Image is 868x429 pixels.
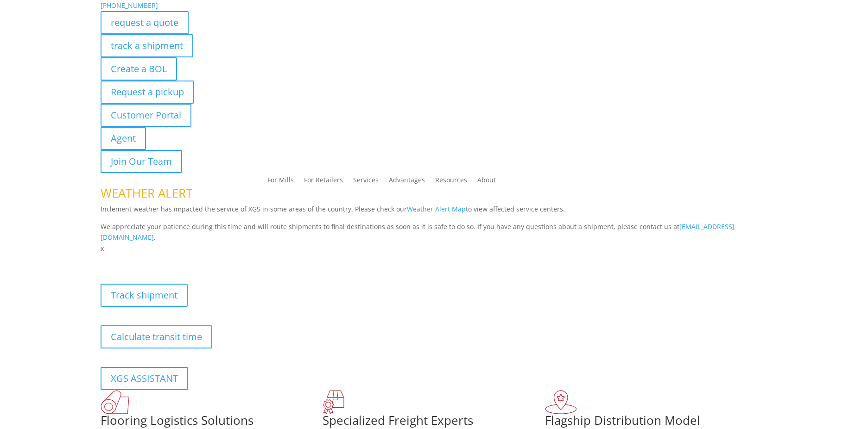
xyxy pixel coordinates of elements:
[477,177,496,187] a: About
[389,177,425,187] a: Advantages
[101,104,191,127] a: Customer Portal
[101,57,177,81] a: Create a BOL
[101,390,129,414] img: xgs-icon-total-supply-chain-intelligence-red
[101,367,188,390] a: XGS ASSISTANT
[101,185,192,201] span: WEATHER ALERT
[101,243,768,254] p: x
[407,205,466,213] a: Weather Alert Map
[545,390,577,414] img: xgs-icon-flagship-distribution-model-red
[101,284,188,307] a: Track shipment
[323,390,344,414] img: xgs-icon-focused-on-flooring-red
[304,177,343,187] a: For Retailers
[101,1,158,10] a: [PHONE_NUMBER]
[435,177,467,187] a: Resources
[101,204,768,221] p: Inclement weather has impacted the service of XGS in some areas of the country. Please check our ...
[267,177,294,187] a: For Mills
[101,11,189,34] a: request a quote
[101,325,212,348] a: Calculate transit time
[101,34,193,57] a: track a shipment
[101,81,194,104] a: Request a pickup
[101,150,182,173] a: Join Our Team
[353,177,379,187] a: Services
[101,221,768,243] p: We appreciate your patience during this time and will route shipments to final destinations as so...
[101,127,146,150] a: Agent
[101,255,307,264] b: Visibility, transparency, and control for your entire supply chain.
